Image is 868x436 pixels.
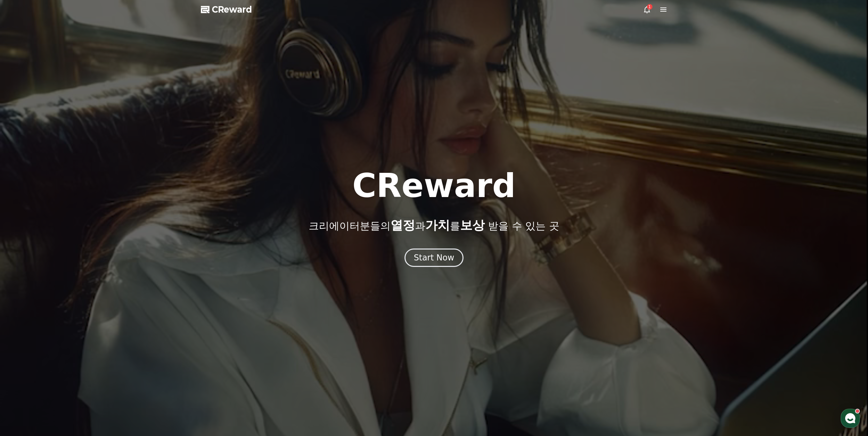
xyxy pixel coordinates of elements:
span: 가치 [425,218,450,232]
div: Start Now [414,252,454,263]
div: 1 [647,4,652,10]
a: Start Now [404,255,464,262]
span: 열정 [391,218,415,232]
h1: CReward [352,169,516,202]
p: 크리에이터분들의 과 를 받을 수 있는 곳 [309,219,559,232]
a: 1 [643,5,651,14]
span: CReward [212,4,252,15]
span: 보상 [460,218,485,232]
a: CReward [201,4,252,15]
button: Start Now [404,249,464,267]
